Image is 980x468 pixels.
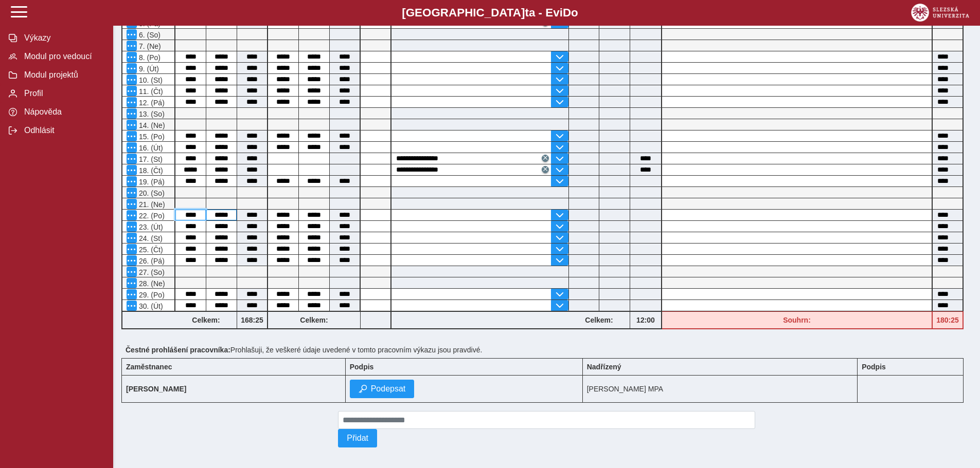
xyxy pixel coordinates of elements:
[127,188,137,198] button: Menu
[525,6,528,19] span: t
[127,165,137,175] button: Menu
[127,41,137,51] button: Menu
[137,223,163,231] span: 23. (Út)
[587,363,621,371] b: Nadřízený
[127,154,137,164] button: Menu
[127,301,137,311] button: Menu
[137,302,163,310] span: 30. (Út)
[571,6,578,19] span: o
[21,107,104,117] span: Nápověda
[347,434,368,443] span: Přidat
[137,76,163,84] span: 10. (St)
[127,63,137,73] button: Menu
[783,316,811,324] b: Souhrn:
[137,87,163,96] span: 11. (Čt)
[127,52,137,62] button: Menu
[137,212,165,220] span: 22. (Po)
[237,316,267,324] b: 168:25
[127,210,137,220] button: Menu
[137,65,159,73] span: 9. (Út)
[338,429,377,447] button: Přidat
[268,316,360,324] b: Celkem:
[126,385,186,393] b: [PERSON_NAME]
[121,342,972,358] div: Prohlašuji, že veškeré údaje uvedené v tomto pracovním výkazu jsou pravdivé.
[137,178,165,186] span: 19. (Pá)
[175,316,237,324] b: Celkem:
[127,142,137,153] button: Menu
[137,246,163,254] span: 25. (Čt)
[371,384,406,394] span: Podepsat
[137,99,165,107] span: 12. (Pá)
[137,234,163,242] span: 24. (St)
[126,346,230,354] b: Čestné prohlášení pracovníka:
[137,20,161,28] span: 5. (Pá)
[127,29,137,40] button: Menu
[127,199,137,209] button: Menu
[127,97,137,107] button: Menu
[127,221,137,232] button: Menu
[137,268,165,276] span: 27. (So)
[127,74,137,85] button: Menu
[127,86,137,96] button: Menu
[127,176,137,186] button: Menu
[127,233,137,243] button: Menu
[137,31,161,39] span: 6. (So)
[137,291,165,299] span: 29. (Po)
[127,120,137,130] button: Menu
[350,380,415,398] button: Podepsat
[127,278,137,288] button: Menu
[127,255,137,266] button: Menu
[127,267,137,277] button: Menu
[137,133,165,141] span: 15. (Po)
[137,200,165,209] span: 21. (Ne)
[137,42,161,50] span: 7. (Ne)
[137,279,165,288] span: 28. (Ne)
[911,4,969,22] img: logo_web_su.png
[127,289,137,299] button: Menu
[137,110,165,118] span: 13. (So)
[21,52,104,61] span: Modul pro vedoucí
[563,6,571,19] span: D
[662,311,933,329] div: Fond pracovní doby (176 h) a součet hodin (180:25 h) se neshodují!
[21,70,104,80] span: Modul projektů
[31,6,949,20] b: [GEOGRAPHIC_DATA] a - Evi
[21,126,104,135] span: Odhlásit
[127,244,137,254] button: Menu
[137,144,163,152] span: 16. (Út)
[862,363,886,371] b: Podpis
[137,53,161,62] span: 8. (Po)
[137,155,163,163] span: 17. (St)
[933,316,963,324] b: 180:25
[582,376,857,403] td: [PERSON_NAME] MPA
[568,316,630,324] b: Celkem:
[137,189,165,197] span: 20. (So)
[137,166,163,175] span: 18. (Čt)
[21,33,104,43] span: Výkazy
[137,121,165,129] span: 14. (Ne)
[350,363,374,371] b: Podpis
[933,311,964,329] div: Fond pracovní doby (176 h) a součet hodin (180:25 h) se neshodují!
[630,316,661,324] b: 12:00
[137,257,165,265] span: 26. (Pá)
[127,131,137,141] button: Menu
[126,363,172,371] b: Zaměstnanec
[127,108,137,119] button: Menu
[21,89,104,98] span: Profil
